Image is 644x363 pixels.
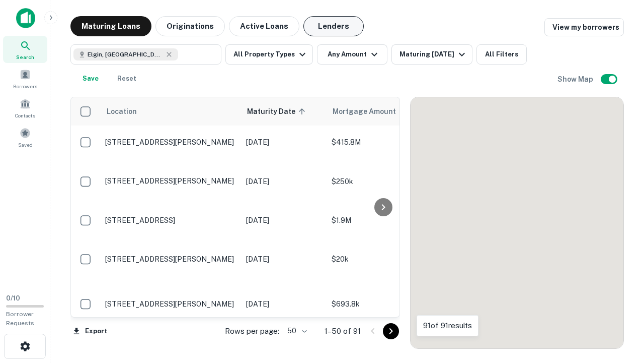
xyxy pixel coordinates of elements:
[283,324,308,338] div: 50
[18,141,33,149] span: Saved
[16,53,34,61] span: Search
[225,325,279,337] p: Rows per page:
[111,69,143,89] button: Reset
[246,298,321,310] p: [DATE]
[225,44,313,65] button: All Property Types
[557,74,595,85] h6: Show Map
[303,16,364,36] button: Lenders
[333,105,409,117] span: Mortgage Amount
[105,299,236,309] p: [STREET_ADDRESS][PERSON_NAME]
[325,325,361,337] p: 1–50 of 91
[155,16,225,36] button: Originations
[399,48,468,60] div: Maturing [DATE]
[383,323,399,339] button: Go to next page
[246,137,321,148] p: [DATE]
[229,16,299,36] button: Active Loans
[332,215,432,226] p: $1.9M
[16,8,35,28] img: capitalize-icon.png
[88,50,163,59] span: Elgin, [GEOGRAPHIC_DATA], [GEOGRAPHIC_DATA]
[70,16,151,36] button: Maturing Loans
[332,254,432,265] p: $20k
[332,176,432,187] p: $250k
[332,137,432,148] p: $415.8M
[247,105,308,117] span: Maturity Date
[3,94,47,122] a: Contacts
[327,97,437,126] th: Mortgage Amount
[423,320,472,332] p: 91 of 91 results
[74,69,107,89] button: Save your search to get updates of matches that match your search criteria.
[15,111,35,119] span: Contacts
[105,255,236,264] p: [STREET_ADDRESS][PERSON_NAME]
[391,44,472,65] button: Maturing [DATE]
[411,97,623,348] div: 0 0
[13,82,37,90] span: Borrowers
[3,65,47,92] a: Borrowers
[3,124,47,151] a: Saved
[6,311,34,327] span: Borrower Requests
[6,294,20,302] span: 0 / 10
[544,18,624,36] a: View my borrowers
[246,176,321,187] p: [DATE]
[105,216,236,225] p: [STREET_ADDRESS]
[317,44,387,65] button: Any Amount
[476,44,527,65] button: All Filters
[246,215,321,226] p: [DATE]
[105,176,236,186] p: [STREET_ADDRESS][PERSON_NAME]
[241,97,327,126] th: Maturity Date
[3,36,47,63] a: Search
[100,97,241,126] th: Location
[594,282,644,331] iframe: Chat Widget
[70,324,110,339] button: Export
[106,105,137,117] span: Location
[332,298,432,310] p: $693.8k
[246,254,321,265] p: [DATE]
[105,138,236,147] p: [STREET_ADDRESS][PERSON_NAME]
